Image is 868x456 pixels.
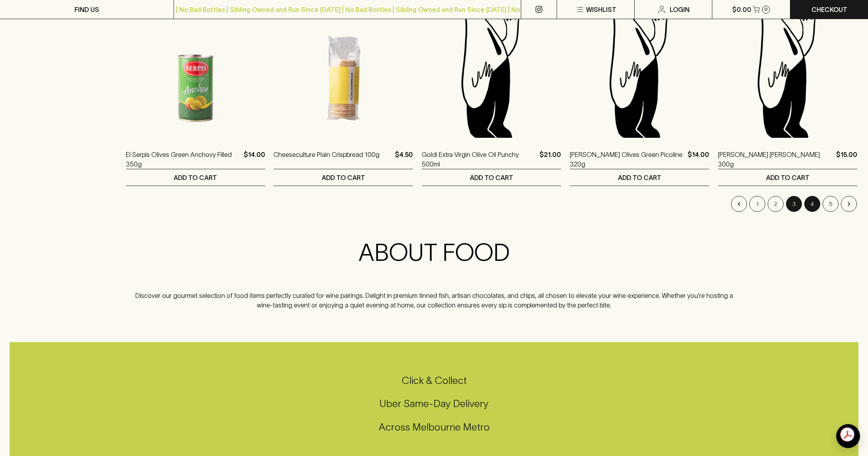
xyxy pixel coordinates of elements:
p: $4.50 [395,150,413,169]
button: ADD TO CART [570,169,709,186]
button: Go to page 4 [804,196,820,212]
p: Checkout [811,5,847,14]
h2: ABOUT FOOD [130,238,738,267]
button: Go to page 1 [749,196,765,212]
p: Discover our gourmet selection of food items perfectly curated for wine pairings. Delight in prem... [130,291,738,310]
p: $14.00 [688,150,709,169]
p: Login [670,5,690,14]
p: Wishlist [586,5,616,14]
button: Go to page 5 [823,196,839,212]
nav: pagination navigation [126,196,858,212]
p: ADD TO CART [322,173,365,182]
p: $15.00 [836,150,857,169]
a: [PERSON_NAME] Olives Green Picoline 320g [570,150,684,169]
button: page 3 [786,196,802,212]
button: ADD TO CART [274,169,413,186]
button: Go to previous page [731,196,747,212]
button: ADD TO CART [422,169,561,186]
button: ADD TO CART [718,169,857,186]
button: ADD TO CART [126,169,265,186]
h5: Uber Same-Day Delivery [10,397,858,410]
p: FIND US [74,5,99,14]
p: ADD TO CART [618,173,661,182]
p: $21.00 [540,150,561,169]
p: ADD TO CART [470,173,513,182]
a: [PERSON_NAME] [PERSON_NAME] 300g [718,150,833,169]
a: Cheeseculture Plain Crispbread 100g [274,150,379,169]
p: 0 [764,7,768,12]
a: El Serpis Olives Green Anchovy Filled 350g [126,150,240,169]
p: $14.00 [244,150,265,169]
button: Go to next page [841,196,857,212]
p: ADD TO CART [174,173,217,182]
a: Goldi Extra Virgin Olive Oil Punchy 500ml [422,150,536,169]
p: $0.00 [732,5,751,14]
button: Go to page 2 [768,196,784,212]
h5: Click & Collect [10,374,858,387]
p: ADD TO CART [766,173,809,182]
h5: Across Melbourne Metro [10,421,858,434]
